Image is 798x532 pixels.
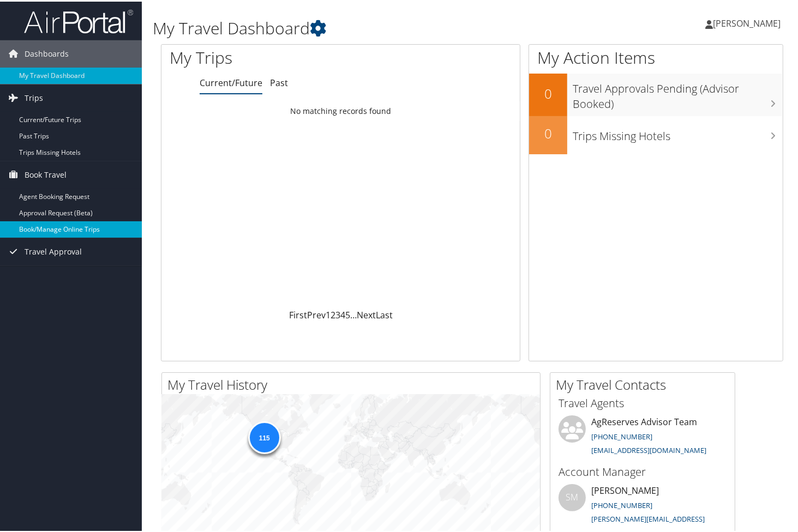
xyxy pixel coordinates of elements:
a: 2 [331,307,335,319]
span: [PERSON_NAME] [713,16,781,28]
span: Travel Approval [25,237,82,264]
a: Next [357,307,376,319]
li: AgReserves Advisor Team [553,414,732,458]
img: airportal-logo.png [24,7,133,33]
a: [PHONE_NUMBER] [591,499,652,509]
h3: Account Manager [559,463,727,478]
span: Trips [25,83,43,110]
h1: My Travel Dashboard [153,15,579,38]
a: Prev [307,307,326,319]
a: [EMAIL_ADDRESS][DOMAIN_NAME] [591,444,706,454]
a: 4 [340,307,345,319]
a: First [289,307,307,319]
div: SM [559,482,586,510]
a: 3 [335,307,340,319]
a: [PHONE_NUMBER] [591,430,652,440]
a: [PERSON_NAME] [705,5,791,38]
a: Current/Future [200,75,262,87]
td: No matching records found [161,100,520,119]
h3: Travel Approvals Pending (Advisor Booked) [573,74,783,110]
span: Book Travel [25,160,67,187]
span: Dashboards [25,39,69,66]
h2: My Travel History [167,374,540,392]
a: 1 [326,307,331,319]
a: 0Travel Approvals Pending (Advisor Booked) [529,72,783,114]
a: 0Trips Missing Hotels [529,114,783,153]
h1: My Trips [170,45,362,68]
h2: My Travel Contacts [556,374,735,392]
a: Past [270,75,288,87]
div: 115 [248,420,280,452]
h2: 0 [529,123,567,141]
a: Last [376,307,393,319]
h3: Travel Agents [559,394,727,409]
h1: My Action Items [529,45,783,68]
h3: Trips Missing Hotels [573,122,783,142]
h2: 0 [529,83,567,101]
a: 5 [345,307,350,319]
span: … [350,307,357,319]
